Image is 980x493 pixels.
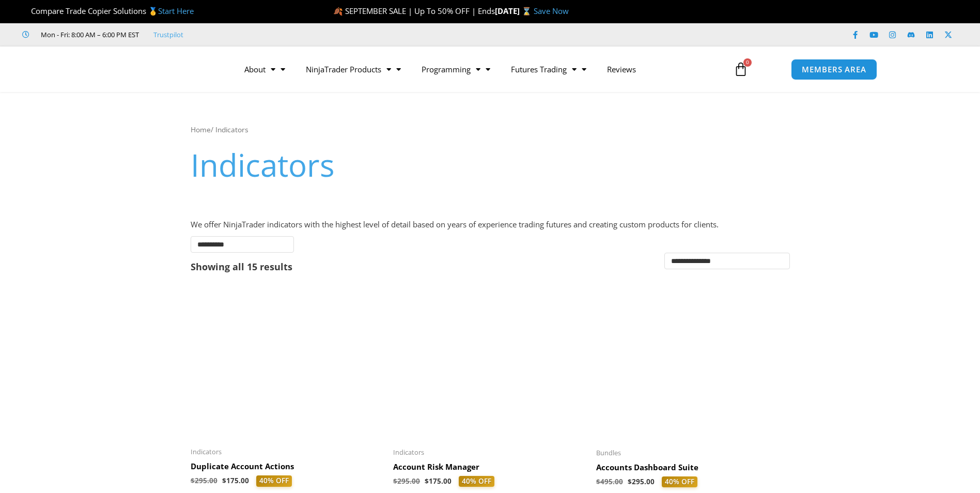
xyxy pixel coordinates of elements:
[393,448,586,457] span: Indicators
[597,57,646,81] a: Reviews
[596,449,789,457] span: Bundles
[743,58,752,67] span: 0
[191,476,195,485] span: $
[393,476,397,486] span: $
[802,66,866,73] span: MEMBERS AREA
[191,143,790,187] h1: Indicators
[662,476,697,488] span: 40% OFF
[628,477,655,486] bdi: 295.00
[222,476,226,485] span: $
[256,475,292,487] span: 40% OFF
[333,6,495,16] span: 🍂 SEPTEMBER SALE | Up To 50% OFF | Ends
[191,218,790,232] p: We offer NinjaTrader indicators with the highest level of detail based on years of experience tra...
[191,461,383,472] h2: Duplicate Account Actions
[425,476,429,486] span: $
[191,476,217,485] bdi: 295.00
[596,288,789,442] img: Accounts Dashboard Suite
[425,476,452,486] bdi: 175.00
[393,462,586,472] h2: Account Risk Manager
[664,253,790,269] select: Shop order
[718,54,764,84] a: 0
[393,288,586,442] img: Account Risk Manager
[191,125,211,134] a: Home
[295,57,411,81] a: NinjaTrader Products
[596,477,600,486] span: $
[23,7,30,15] img: 🏆
[628,477,632,486] span: $
[411,57,501,81] a: Programming
[191,448,383,456] span: Indicators
[38,28,139,41] span: Mon - Fri: 8:00 AM – 6:00 PM EST
[153,28,183,41] a: Trustpilot
[393,462,586,476] a: Account Risk Manager
[495,6,534,16] strong: [DATE] ⌛
[393,476,420,486] bdi: 295.00
[596,463,789,476] a: Accounts Dashboard Suite
[234,57,722,81] nav: Menu
[501,57,597,81] a: Futures Trading
[158,6,194,16] a: Start Here
[534,6,569,16] a: Save Now
[222,476,249,485] bdi: 175.00
[191,123,790,136] nav: Breadcrumb
[596,477,623,486] bdi: 495.00
[103,51,214,88] img: LogoAI | Affordable Indicators – NinjaTrader
[234,57,295,81] a: About
[459,476,494,487] span: 40% OFF
[596,463,789,473] h2: Accounts Dashboard Suite
[791,59,877,80] a: MEMBERS AREA
[191,461,383,475] a: Duplicate Account Actions
[191,288,383,441] img: Duplicate Account Actions
[191,262,292,271] p: Showing all 15 results
[22,6,194,16] span: Compare Trade Copier Solutions 🥇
